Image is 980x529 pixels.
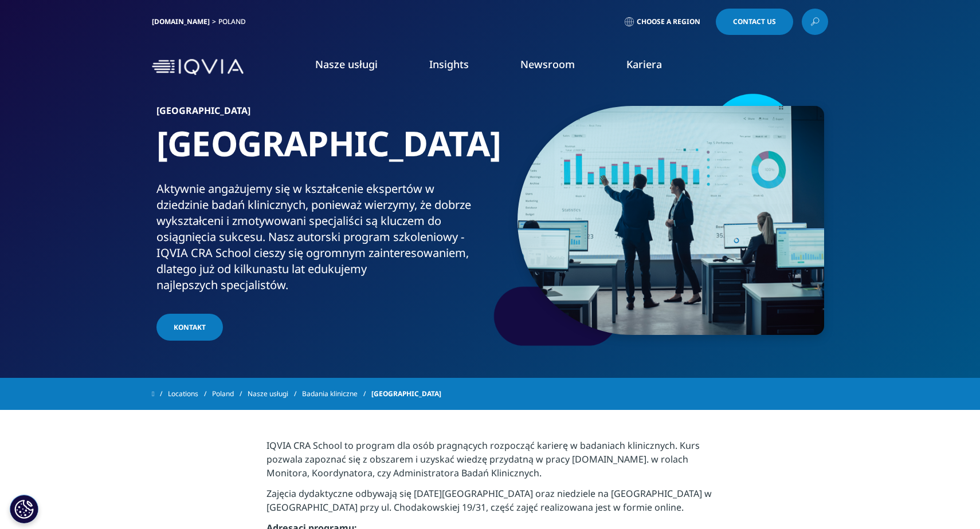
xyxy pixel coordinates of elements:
[733,18,776,25] span: Contact Us
[266,487,714,521] p: Zajęcia dydaktyczne odbywają się [DATE][GEOGRAPHIC_DATA] oraz niedziele na [GEOGRAPHIC_DATA] w [G...
[248,40,828,94] nav: Primary
[637,17,700,26] span: Choose a Region
[429,57,469,71] a: Insights
[302,384,371,404] a: Badania kliniczne
[248,384,302,404] a: Nasze usługi
[218,17,250,26] div: Poland
[520,57,575,71] a: Newsroom
[716,9,793,35] a: Contact Us
[266,439,714,487] p: IQVIA CRA School to program dla osób pragnących rozpocząć karierę w badaniach klinicznych. Kurs p...
[168,384,212,404] a: Locations
[371,384,441,404] span: [GEOGRAPHIC_DATA]
[518,106,824,335] img: 2153_meeting-in-modern-monitoring-office-with-analytics-on-a-big-digital-scr.png
[212,384,248,404] a: Poland
[156,122,486,181] h1: [GEOGRAPHIC_DATA]
[174,322,206,332] span: KONTAKT
[315,57,378,71] a: Nasze usługi
[156,106,486,122] h6: [GEOGRAPHIC_DATA]
[156,314,223,341] a: KONTAKT
[10,495,38,523] button: Ustawienia plików cookie
[626,57,662,71] a: Kariera
[152,17,210,26] a: [DOMAIN_NAME]
[156,181,486,293] div: Aktywnie angażujemy się w kształcenie ekspertów w dziedzinie badań klinicznych, ponieważ wierzymy...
